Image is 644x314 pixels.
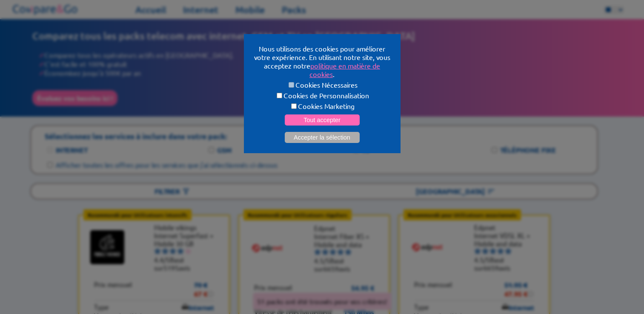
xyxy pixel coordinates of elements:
[289,82,294,88] input: Cookies Nécessaires
[254,80,390,89] label: Cookies Nécessaires
[309,61,380,78] a: politique en matière de cookies
[285,132,360,143] button: Accepter la sélection
[254,44,390,78] p: Nous utilisons des cookies pour améliorer votre expérience. En utilisant notre site, vous accepte...
[291,103,297,109] input: Cookies Marketing
[254,91,390,100] label: Cookies de Personnalisation
[285,114,360,126] button: Tout accepter
[254,102,390,110] label: Cookies Marketing
[277,93,282,98] input: Cookies de Personnalisation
